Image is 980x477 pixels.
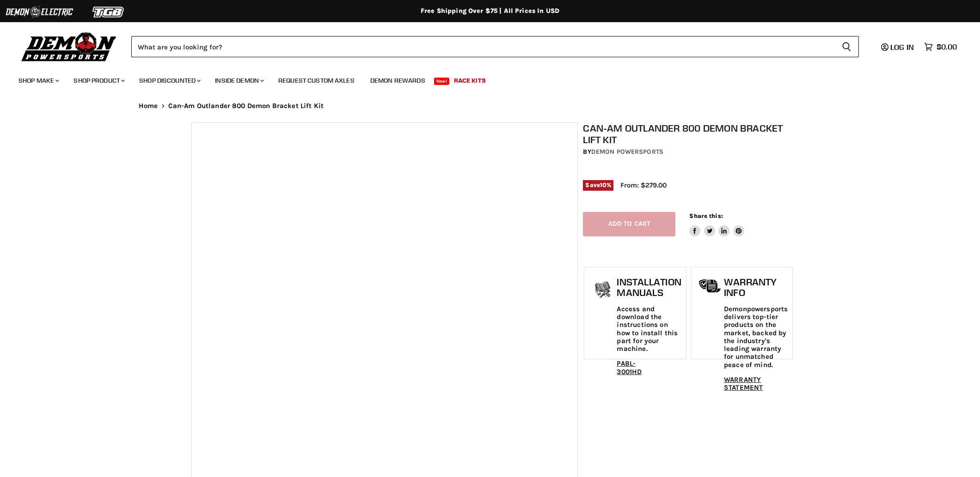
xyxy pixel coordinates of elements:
[834,36,859,57] button: Search
[919,40,962,54] a: $0.00
[12,71,65,90] a: Shop Make
[120,7,860,15] div: Free Shipping Over $75 | All Prices In USD
[600,181,606,188] span: 10
[363,71,432,90] a: Demon Rewards
[139,102,158,110] a: Home
[724,375,763,392] a: WARRANTY STATEMENT
[120,102,860,110] nav: Breadcrumbs
[131,36,834,57] input: Search
[698,279,722,293] img: warranty-icon.png
[18,30,120,63] img: Demon Powersports
[937,42,957,51] span: $0.00
[583,122,794,145] h1: Can-Am Outlander 800 Demon Bracket Lift Kit
[617,277,681,298] h1: Installation Manuals
[583,147,794,157] div: by
[5,3,74,21] img: Demon Electric Logo 2
[689,212,744,236] aside: Share this:
[617,359,642,375] a: PABL-3001HD
[877,43,919,51] a: Log in
[131,36,859,57] form: Product
[689,212,723,219] span: Share this:
[724,277,788,298] h1: Warranty Info
[447,71,493,90] a: Race Kits
[591,148,663,156] a: Demon Powersports
[67,71,130,90] a: Shop Product
[74,3,143,21] img: TGB Logo 2
[890,42,914,52] span: Log in
[620,181,667,189] span: From: $279.00
[591,279,614,302] img: install_manual-icon.png
[617,305,681,353] p: Access and download the instructions on how to install this part for your machine.
[271,71,361,90] a: Request Custom Axles
[168,102,324,110] span: Can-Am Outlander 800 Demon Bracket Lift Kit
[208,71,269,90] a: Inside Demon
[434,78,450,85] span: New!
[724,305,788,369] p: Demonpowersports delivers top-tier products on the market, backed by the industry's leading warra...
[132,71,206,90] a: Shop Discounted
[583,180,613,190] span: Save %
[12,67,955,90] ul: Main menu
